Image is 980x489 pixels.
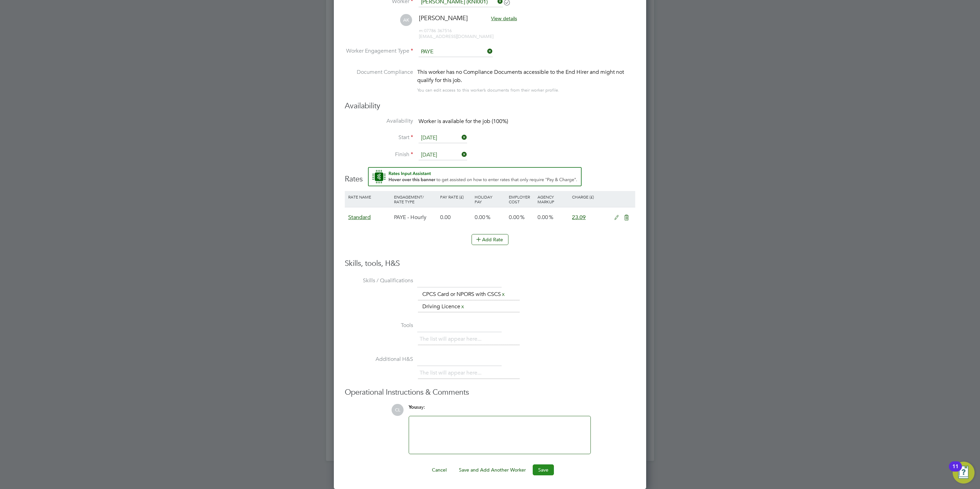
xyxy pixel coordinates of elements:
[419,150,467,160] input: Select one
[368,167,582,186] button: Rate Assistant
[419,118,508,125] span: Worker is available for the job (100%)
[536,191,570,207] div: Agency Markup
[570,191,611,203] div: Charge (£)
[507,191,536,207] div: Employer Cost
[438,191,473,203] div: Pay Rate (£)
[420,290,508,299] li: CPCS Card or NPORS with CSCS
[460,302,465,311] a: x
[345,277,413,284] label: Skills / Qualifications
[409,404,591,416] div: say:
[417,86,559,94] div: You can edit access to this worker’s documents from their worker profile.
[345,388,635,397] h3: Operational Instructions & Comments
[475,214,485,221] span: 0.00
[345,101,635,111] h3: Availability
[419,47,493,57] input: Select one
[537,214,548,221] span: 0.00
[472,234,508,245] button: Add Rate
[345,356,413,363] label: Additional H&S
[409,404,417,410] span: You
[419,14,468,22] span: [PERSON_NAME]
[419,33,493,39] span: [EMAIL_ADDRESS][DOMAIN_NAME]
[572,214,586,221] span: 23.09
[345,118,413,125] label: Availability
[348,214,371,221] span: Standard
[419,28,424,33] span: m:
[345,68,413,93] label: Document Compliance
[453,464,531,475] button: Save and Add Another Worker
[392,207,438,227] div: PAYE - Hourly
[345,151,413,158] label: Finish
[419,28,452,33] span: 07786 367516
[420,368,484,378] li: The list will appear here...
[509,214,519,221] span: 0.00
[438,207,473,227] div: 0.00
[345,134,413,141] label: Start
[420,302,468,311] li: Driving Licence
[491,15,517,22] span: View details
[345,47,413,55] label: Worker Engagement Type
[952,466,958,475] div: 11
[392,404,404,416] span: CL
[501,290,506,299] a: x
[419,133,467,143] input: Select one
[473,191,507,207] div: Holiday Pay
[345,259,635,269] h3: Skills, tools, H&S
[417,68,635,84] div: This worker has no Compliance Documents accessible to the End Hirer and might not qualify for thi...
[400,14,412,26] span: AK
[533,464,554,475] button: Save
[345,167,635,184] h3: Rates
[345,322,413,329] label: Tools
[346,191,392,203] div: Rate Name
[420,335,484,344] li: The list will appear here...
[953,462,975,484] button: Open Resource Center, 11 new notifications
[392,191,438,207] div: Engagement/ Rate Type
[426,464,452,475] button: Cancel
